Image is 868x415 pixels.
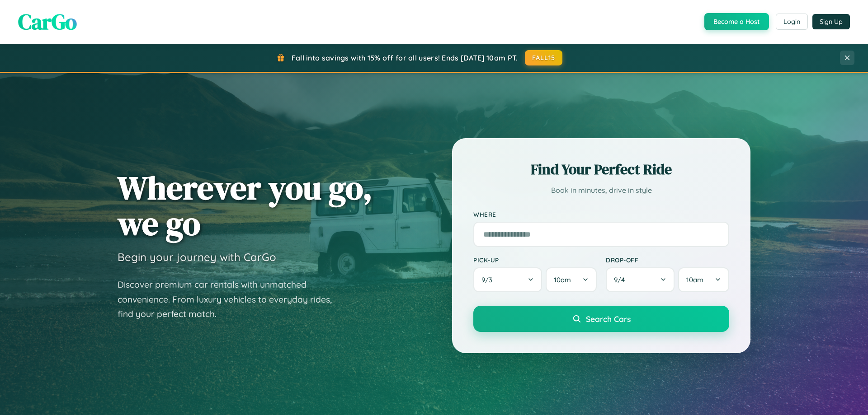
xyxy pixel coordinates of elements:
[18,7,77,37] span: CarGo
[704,13,769,30] button: Become a Host
[473,184,729,197] p: Book in minutes, drive in style
[678,267,729,292] button: 10am
[473,306,729,332] button: Search Cars
[473,256,597,264] label: Pick-up
[812,14,850,29] button: Sign Up
[118,250,276,264] h3: Begin your journey with CarGo
[473,159,729,179] h2: Find Your Perfect Ride
[586,314,631,324] span: Search Cars
[614,275,629,284] span: 9 / 4
[606,267,675,292] button: 9/4
[776,14,808,30] button: Login
[481,275,497,284] span: 9 / 3
[118,170,373,241] h1: Wherever you go, we go
[525,50,563,65] button: FALL15
[546,267,597,292] button: 10am
[292,53,518,62] span: Fall into savings with 15% off for all users! Ends [DATE] 10am PT.
[554,275,571,284] span: 10am
[118,277,344,322] p: Discover premium car rentals with unmatched convenience. From luxury vehicles to everyday rides, ...
[473,210,729,218] label: Where
[686,275,703,284] span: 10am
[473,267,542,292] button: 9/3
[606,256,729,264] label: Drop-off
